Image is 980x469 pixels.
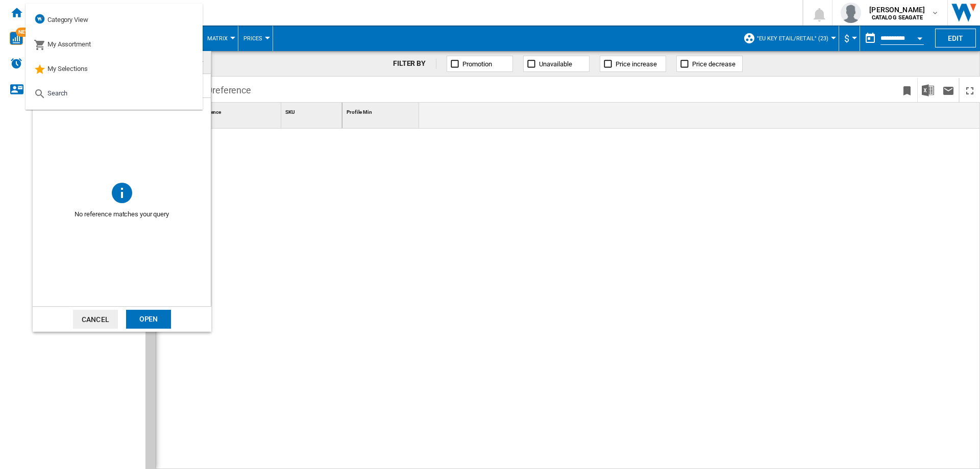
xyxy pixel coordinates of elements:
[47,89,67,97] span: Search
[34,13,46,25] img: wiser-icon-blue.png
[126,310,171,329] div: Open
[47,16,88,23] span: Category View
[47,65,88,72] span: My Selections
[33,205,211,224] span: No reference matches your query
[73,310,118,329] button: Cancel
[47,40,91,48] span: My Assortment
